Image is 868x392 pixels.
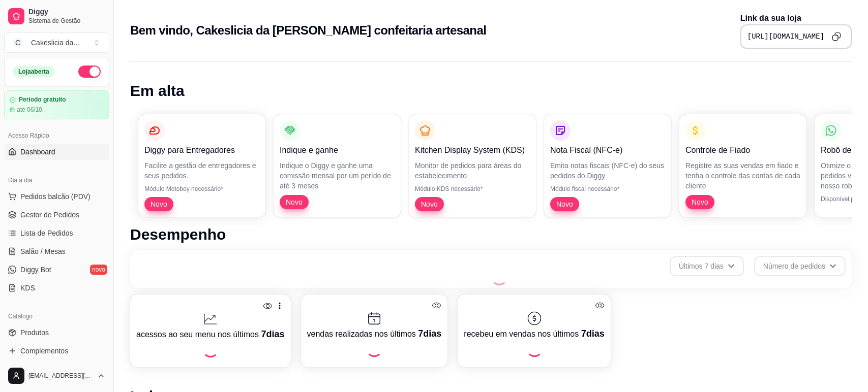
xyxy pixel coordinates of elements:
[4,343,109,359] a: Complementos
[409,114,536,217] button: Kitchen Display System (KDS)Monitor de pedidos para áreas do estabelecimentoMódulo KDS necessário...
[4,225,109,241] a: Lista de Pedidos
[19,96,66,104] article: Período gratuito
[679,114,806,217] button: Controle de FiadoRegistre as suas vendas em fiado e tenha o controle das contas de cada clienteNovo
[20,346,68,356] span: Complementos
[366,341,382,357] div: Loading
[17,106,42,114] article: até 06/10
[138,114,265,217] button: Diggy para EntregadoresFacilite a gestão de entregadores e seus pedidos.Módulo Motoboy necessário...
[4,308,109,324] div: Catálogo
[280,144,395,156] p: Indique e ganhe
[415,160,530,181] p: Monitor de pedidos para áreas do estabelecimento
[282,197,307,207] span: Novo
[130,225,852,244] h1: Desempenho
[31,38,79,48] div: Cakeslicia da ...
[4,324,109,341] a: Produtos
[4,262,109,278] a: Diggy Botnovo
[20,228,73,238] span: Lista de Pedidos
[550,160,665,181] p: Emita notas fiscais (NFC-e) do seus pedidos do Diggy
[4,172,109,188] div: Dia a dia
[740,12,852,24] p: Link da sua loja
[28,372,93,380] span: [EMAIL_ADDRESS][PERSON_NAME][DOMAIN_NAME]
[144,160,259,181] p: Facilite a gestão de entregadores e seus pedidos.
[130,22,486,39] h2: Bem vindo, Cakeslicia da [PERSON_NAME] confeitaria artesanal
[20,265,51,275] span: Diggy Bot
[28,8,105,17] span: Diggy
[20,283,35,293] span: KDS
[4,207,109,223] a: Gestor de Pedidos
[581,329,605,339] span: 7 dias
[280,160,395,191] p: Indique o Diggy e ganhe uma comissão mensal por um perído de até 3 meses
[78,66,101,78] button: Alterar Status
[526,341,543,357] div: Loading
[4,4,109,28] a: DiggySistema de Gestão
[4,188,109,205] button: Pedidos balcão (PDV)
[685,160,800,191] p: Registre as suas vendas em fiado e tenha o controle das contas de cada cliente
[544,114,671,217] button: Nota Fiscal (NFC-e)Emita notas fiscais (NFC-e) do seus pedidos do DiggyMódulo fiscal necessário*Novo
[136,327,285,341] p: acessos ao seu menu nos últimos
[550,185,665,193] p: Módulo fiscal necessário*
[20,328,49,338] span: Produtos
[20,210,79,220] span: Gestor de Pedidos
[4,144,109,160] a: Dashboard
[20,246,66,256] span: Salão / Mesas
[415,185,530,193] p: Módulo KDS necessário*
[144,185,259,193] p: Módulo Motoboy necessário*
[687,197,712,207] span: Novo
[146,199,171,209] span: Novo
[20,191,91,202] span: Pedidos balcão (PDV)
[4,32,109,53] button: Select a team
[4,127,109,144] div: Acesso Rápido
[261,329,284,339] span: 7 dias
[274,114,401,217] button: Indique e ganheIndique o Diggy e ganhe uma comissão mensal por um perído de até 3 mesesNovo
[415,144,530,156] p: Kitchen Display System (KDS)
[307,326,442,341] p: vendas realizadas nos últimos
[4,364,109,388] button: [EMAIL_ADDRESS][PERSON_NAME][DOMAIN_NAME]
[144,144,259,156] p: Diggy para Entregadores
[130,82,852,100] h1: Em alta
[20,147,55,157] span: Dashboard
[754,256,846,276] button: Número de pedidos
[491,269,507,285] div: Loading
[418,329,441,339] span: 7 dias
[550,144,665,156] p: Nota Fiscal (NFC-e)
[670,256,744,276] button: Últimos 7 dias
[685,144,800,156] p: Controle de Fiado
[747,31,824,42] pre: [URL][DOMAIN_NAME]
[552,199,577,209] span: Novo
[4,280,109,296] a: KDS
[202,341,219,357] div: Loading
[13,38,23,48] span: C
[417,199,442,209] span: Novo
[4,90,109,119] a: Período gratuitoaté 06/10
[28,17,105,25] span: Sistema de Gestão
[464,326,604,341] p: recebeu em vendas nos últimos
[13,66,55,77] div: Loja aberta
[4,243,109,259] a: Salão / Mesas
[828,28,845,45] button: Copy to clipboard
